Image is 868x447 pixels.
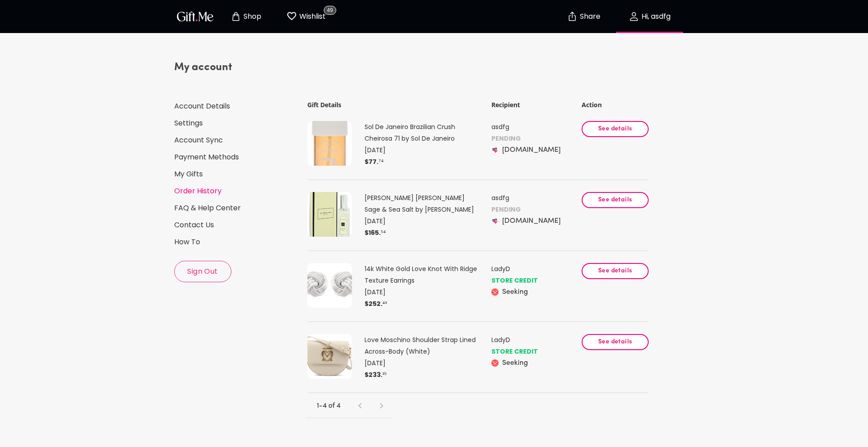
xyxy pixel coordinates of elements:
[491,263,580,275] p: LadyD
[491,100,580,109] th: Recipient
[491,275,580,286] p: STORE CREDIT
[365,298,478,309] p: $ 252 .
[589,195,641,205] span: See details
[174,135,299,145] a: Account Sync
[365,121,478,144] p: Sol De Janeiro Brazilian Crush Cheirosa 71 by Sol De Janeiro
[589,337,641,347] span: See details
[222,2,271,31] button: Store page
[324,6,336,15] span: 49
[365,357,478,369] p: [DATE]
[378,157,384,166] span: ⁷⁴
[491,204,580,215] p: PENDING
[175,267,231,276] span: Sign Out
[582,192,649,208] button: See details
[382,299,387,308] span: ⁴³
[365,192,478,215] p: [PERSON_NAME] [PERSON_NAME] Sage & Sea Salt by [PERSON_NAME]
[365,334,478,357] p: Love Moschino Shoulder Strap Lined Across-Body (White)
[174,11,216,22] button: GiftMe Logo
[307,263,352,308] img: 14k White Gold Love Knot With Ridge Texture Earrings
[174,60,299,75] h4: My account
[502,144,561,156] p: [DOMAIN_NAME]
[381,228,386,237] span: ⁵⁴
[174,261,231,282] button: Sign Out
[365,263,478,286] p: 14k White Gold Love Knot With Ridge Texture Earrings
[241,13,261,21] p: Shop
[581,100,649,109] th: Action
[317,400,340,412] p: 1-4 of 4
[605,2,694,31] button: Hi, asdfg
[174,152,299,162] a: Payment Methods
[365,156,478,167] p: $ 77 .
[365,144,478,156] p: [DATE]
[174,118,299,128] a: Settings
[502,215,561,227] p: [DOMAIN_NAME]
[491,121,580,133] p: asdfg
[491,133,580,144] p: PENDING
[589,124,641,134] span: See details
[175,10,215,23] img: GiftMe Logo
[307,334,352,379] img: Love Moschino Shoulder Strap Lined Across-Body (White)
[502,357,528,369] p: Seeking
[491,334,580,346] p: LadyD
[568,1,600,32] button: Share
[307,192,352,237] img: Jo Malone Wood Sage & Sea Salt by Jo Malone
[174,169,299,179] a: My Gifts
[174,220,299,230] a: Contact Us
[174,237,299,247] a: How To
[491,346,580,357] p: STORE CREDIT
[491,192,580,204] p: asdfg
[307,121,352,166] img: Sol De Janeiro Brazilian Crush Cheirosa 71 by Sol De Janeiro
[281,2,331,31] button: Wishlist page
[582,263,649,279] button: See details
[297,11,326,22] p: Wishlist
[582,121,649,137] button: See details
[639,13,671,21] p: Hi, asdfg
[502,286,528,298] p: Seeking
[365,286,478,298] p: [DATE]
[589,266,641,276] span: See details
[365,227,478,238] p: $ 165 .
[578,13,600,21] p: Share
[174,203,299,213] a: FAQ & Help Center
[567,11,578,22] img: secure
[365,215,478,227] p: [DATE]
[582,334,649,350] button: See details
[307,100,491,109] th: Gift Details
[382,370,387,379] span: ³⁵
[365,369,478,380] p: $ 233 .
[174,186,299,196] a: Order History
[174,101,299,111] a: Account Details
